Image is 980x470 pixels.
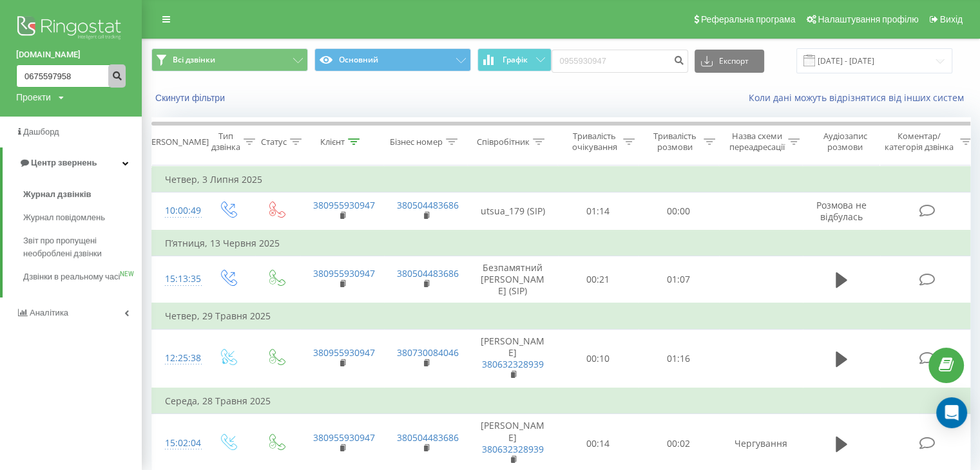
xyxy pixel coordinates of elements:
a: 380730084046 [397,346,459,359]
div: Тип дзвінка [211,131,240,153]
span: Графік [503,55,528,64]
a: Журнал повідомлень [23,206,142,229]
a: Коли дані можуть відрізнятися вiд інших систем [749,91,970,104]
a: [DOMAIN_NAME] [16,48,126,61]
span: Вихід [940,14,963,24]
span: Звіт про пропущені необроблені дзвінки [23,234,135,260]
div: 10:00:49 [165,198,191,223]
div: Коментар/категорія дзвінка [881,131,957,153]
div: 15:02:04 [165,431,191,456]
div: Проекти [16,91,51,104]
span: Журнал повідомлень [23,211,105,224]
div: Бізнес номер [390,136,443,147]
span: Дашборд [23,127,59,136]
td: 01:07 [639,256,719,303]
td: 00:00 [639,193,719,230]
button: Основний [314,48,471,71]
div: Тривалість розмови [649,131,700,153]
a: 380955930947 [313,346,375,359]
td: 01:14 [558,193,639,230]
button: Всі дзвінки [151,48,308,71]
a: 380955930947 [313,431,375,444]
div: [PERSON_NAME] [144,136,209,147]
a: 380955930947 [313,267,375,279]
td: Четвер, 3 Липня 2025 [152,167,977,193]
div: Співробітник [477,136,530,147]
td: Безпамятний [PERSON_NAME] (SIP) [468,256,558,303]
button: Експорт [695,50,764,73]
span: Всі дзвінки [173,55,215,65]
input: Пошук за номером [16,64,126,88]
a: 380955930947 [313,199,375,211]
td: 00:21 [558,256,639,303]
div: 15:13:35 [165,267,191,292]
td: utsua_179 (SIP) [468,193,558,230]
a: Дзвінки в реальному часіNEW [23,265,142,288]
button: Скинути фільтри [151,92,231,104]
a: 380632328939 [482,358,544,370]
td: 00:10 [558,329,639,388]
img: Ringostat logo [16,13,126,45]
div: Клієнт [320,136,345,147]
span: Розмова не відбулась [816,199,867,223]
a: Журнал дзвінків [23,183,142,206]
a: 380504483686 [397,431,459,444]
span: Центр звернень [31,158,97,167]
span: Журнал дзвінків [23,188,91,201]
span: Реферальна програма [701,14,796,24]
div: Open Intercom Messenger [936,397,967,428]
a: Центр звернень [3,147,142,178]
td: 01:16 [639,329,719,388]
td: [PERSON_NAME] [468,329,558,388]
a: 380504483686 [397,267,459,279]
input: Пошук за номером [552,50,688,73]
div: Аудіозапис розмови [814,131,876,153]
div: 12:25:38 [165,346,191,371]
span: Дзвінки в реальному часі [23,270,120,283]
a: 380632328939 [482,443,544,455]
div: Назва схеми переадресації [729,131,785,153]
td: П’ятниця, 13 Червня 2025 [152,230,977,256]
button: Графік [477,48,552,71]
span: Налаштування профілю [818,14,918,24]
td: Середа, 28 Травня 2025 [152,388,977,414]
div: Статус [261,136,287,147]
div: Тривалість очікування [569,131,620,153]
a: 380504483686 [397,199,459,211]
td: Четвер, 29 Травня 2025 [152,303,977,329]
span: Аналiтика [30,308,68,317]
a: Звіт про пропущені необроблені дзвінки [23,229,142,265]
